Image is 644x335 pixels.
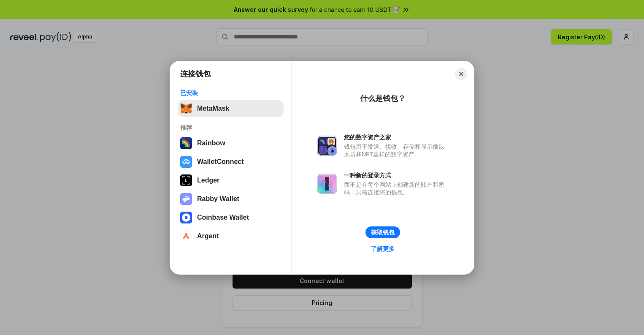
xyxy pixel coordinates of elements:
div: 您的数字资产之家 [344,133,449,141]
button: Coinbase Wallet [178,209,284,226]
a: 了解更多 [366,243,400,254]
div: 一种新的登录方式 [344,172,449,179]
img: svg+xml,%3Csvg%20width%3D%22120%22%20height%3D%22120%22%20viewBox%3D%220%200%20120%20120%22%20fil... [180,137,192,149]
div: 推荐 [180,124,281,131]
button: Ledger [178,172,284,189]
button: 获取钱包 [365,226,400,238]
img: svg+xml,%3Csvg%20width%3D%2228%22%20height%3D%2228%22%20viewBox%3D%220%200%2028%2028%22%20fill%3D... [180,156,192,168]
img: svg+xml,%3Csvg%20width%3D%2228%22%20height%3D%2228%22%20viewBox%3D%220%200%2028%2028%22%20fill%3D... [180,230,192,242]
img: svg+xml,%3Csvg%20xmlns%3D%22http%3A%2F%2Fwww.w3.org%2F2000%2Fsvg%22%20fill%3D%22none%22%20viewBox... [317,174,337,194]
div: Rabby Wallet [197,195,239,203]
div: 而不是在每个网站上创建新的账户和密码，只需连接您的钱包。 [344,181,449,196]
img: svg+xml,%3Csvg%20xmlns%3D%22http%3A%2F%2Fwww.w3.org%2F2000%2Fsvg%22%20fill%3D%22none%22%20viewBox... [317,136,337,156]
img: svg+xml,%3Csvg%20xmlns%3D%22http%3A%2F%2Fwww.w3.org%2F2000%2Fsvg%22%20width%3D%2228%22%20height%3... [180,174,192,186]
div: Coinbase Wallet [197,214,249,221]
div: MetaMask [197,105,229,112]
button: Rabby Wallet [178,191,284,207]
img: svg+xml,%3Csvg%20xmlns%3D%22http%3A%2F%2Fwww.w3.org%2F2000%2Fsvg%22%20fill%3D%22none%22%20viewBox... [180,193,192,205]
div: 已安装 [180,89,281,97]
div: Rainbow [197,139,225,147]
div: 什么是钱包？ [360,93,406,103]
button: Close [455,68,467,80]
div: Argent [197,232,219,240]
img: svg+xml,%3Csvg%20fill%3D%22none%22%20height%3D%2233%22%20viewBox%3D%220%200%2035%2033%22%20width%... [180,103,192,114]
div: WalletConnect [197,158,244,166]
button: Argent [178,228,284,245]
h1: 连接钱包 [180,69,211,79]
button: MetaMask [178,100,284,117]
div: Ledger [197,177,219,184]
div: 获取钱包 [371,229,395,236]
div: 钱包用于发送、接收、存储和显示像以太坊和NFT这样的数字资产。 [344,143,449,158]
button: WalletConnect [178,153,284,170]
div: 了解更多 [371,245,395,253]
img: svg+xml,%3Csvg%20width%3D%2228%22%20height%3D%2228%22%20viewBox%3D%220%200%2028%2028%22%20fill%3D... [180,212,192,223]
button: Rainbow [178,135,284,152]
